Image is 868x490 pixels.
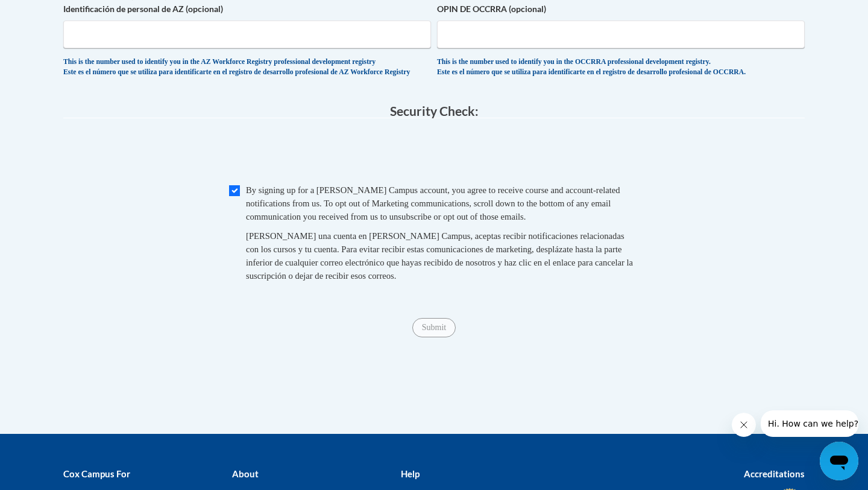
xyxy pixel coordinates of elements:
div: This is the number used to identify you in the AZ Workforce Registry professional development reg... [63,57,431,77]
iframe: reCAPTCHA [342,130,526,177]
span: By signing up for a [PERSON_NAME] Campus account, you agree to receive course and account-related... [246,185,620,221]
iframe: Close message [732,413,756,437]
span: Security Check: [390,103,479,118]
b: Cox Campus For [63,468,130,479]
b: About [232,468,259,479]
b: Accreditations [744,468,805,479]
iframe: Message from company [761,410,858,437]
span: [PERSON_NAME] una cuenta en [PERSON_NAME] Campus, aceptas recibir notificaciones relacionadas con... [246,231,633,281]
iframe: Button to launch messaging window [820,442,858,480]
input: Submit [412,318,456,337]
b: Help [401,468,420,479]
div: This is the number used to identify you in the OCCRRA professional development registry. Este es ... [437,57,805,77]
